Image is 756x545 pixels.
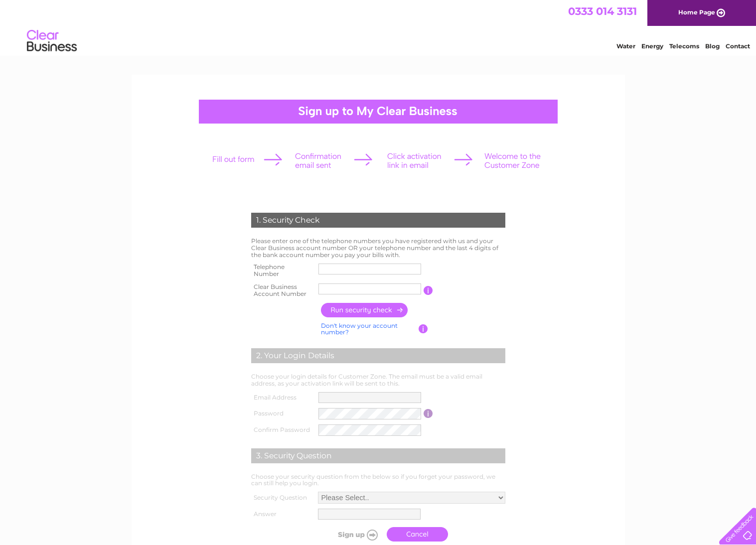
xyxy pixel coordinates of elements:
a: 0333 014 3131 [568,5,637,17]
th: Telephone Number [249,261,316,280]
div: 1. Security Check [251,213,505,228]
td: Please enter one of the telephone numbers you have registered with us and your Clear Business acc... [249,235,508,261]
div: 3. Security Question [251,448,505,463]
th: Security Question [249,489,315,506]
input: Information [419,324,428,333]
a: Telecoms [669,42,699,50]
th: Password [249,406,316,422]
td: Choose your security question from the below so if you forget your password, we can still help yo... [249,471,508,490]
img: logo.png [26,26,77,56]
input: Information [424,409,433,418]
input: Submit [320,528,382,542]
a: Water [616,42,635,50]
th: Clear Business Account Number [249,280,316,300]
input: Information [424,286,433,295]
a: Energy [641,42,663,50]
a: Cancel [387,527,448,542]
a: Contact [726,42,750,50]
a: Blog [705,42,720,50]
td: Choose your login details for Customer Zone. The email must be a valid email address, as your act... [249,371,508,390]
div: Clear Business is a trading name of Verastar Limited (registered in [GEOGRAPHIC_DATA] No. 3667643... [143,5,614,48]
th: Email Address [249,390,316,406]
a: Don't know your account number? [321,322,398,336]
div: 2. Your Login Details [251,348,505,363]
th: Confirm Password [249,422,316,438]
th: Answer [249,506,315,522]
